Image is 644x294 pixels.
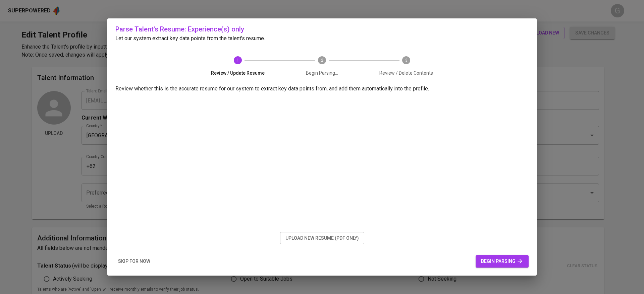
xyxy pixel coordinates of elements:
[481,257,523,266] span: begin parsing
[283,70,362,76] span: Begin Parsing...
[118,257,150,266] span: skip for now
[321,58,323,63] text: 2
[405,58,407,63] text: 3
[367,70,445,76] span: Review / Delete Contents
[115,255,153,268] button: skip for now
[237,58,239,63] text: 1
[115,85,529,93] p: Review whether this is the accurate resume for our system to extract key data points from, and ad...
[115,34,529,43] p: Let our system extract key data points from the talent's resume.
[199,70,277,76] span: Review / Update Resume
[285,234,359,242] span: upload new resume (pdf only)
[115,24,529,34] h6: Parse Talent's Resume: Experience(s) only
[476,255,529,268] button: begin parsing
[115,95,529,229] iframe: 6b0450e03e8f515eab35d7ccdf7c9e39.pdf
[280,232,364,244] button: upload new resume (pdf only)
